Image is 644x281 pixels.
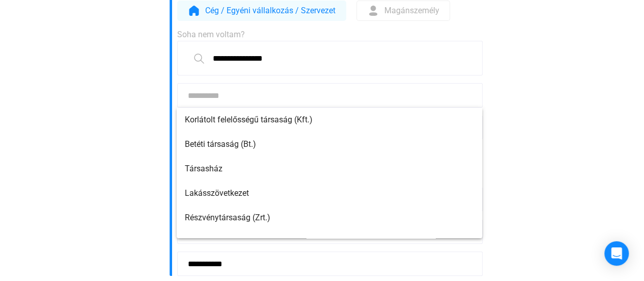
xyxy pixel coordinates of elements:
img: form-org [188,5,200,17]
span: Korlátolt felelősségű társaság (Kft.) [185,114,474,126]
span: Lakásszövetkezet [185,187,474,199]
span: Betéti társaság (Bt.) [185,138,474,150]
font: Cég / Egyéni vállalkozás / Szervezet [205,6,335,15]
img: form-ind [367,5,379,17]
span: Részvénytársaság (Zrt.) [185,212,474,224]
font: Magánszemély [384,6,439,15]
font: Soha nem voltam? [177,30,245,39]
button: form-orgCég / Egyéni vállalkozás / Szervezet [177,1,346,21]
span: Társasház [185,163,474,175]
button: form-indMagánszemély [356,1,450,21]
div: Intercom Messenger megnyitása [604,241,629,266]
span: Részvénytársaság (Nyrt.) [185,236,474,248]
